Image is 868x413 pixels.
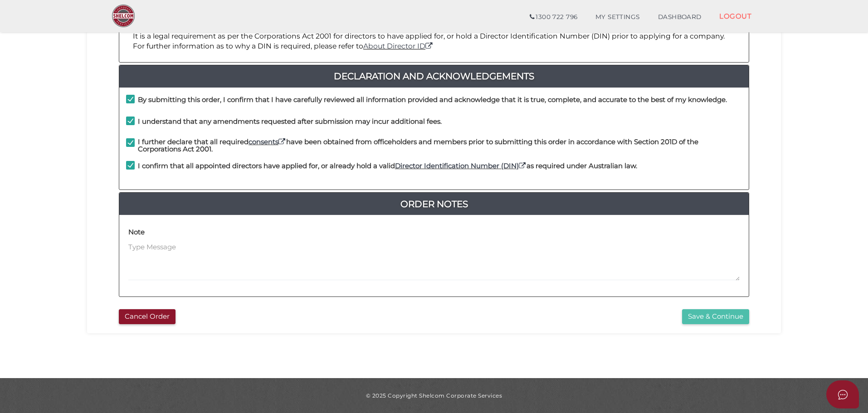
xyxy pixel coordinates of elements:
button: Open asap [826,380,859,408]
a: DASHBOARD [649,8,711,26]
h4: Note [128,228,145,236]
a: Declaration And Acknowledgements [119,69,749,83]
h4: I further declare that all required have been obtained from officeholders and members prior to su... [138,138,742,153]
a: Director Identification Number (DIN) [395,161,527,170]
a: consents [249,137,286,146]
div: © 2025 Copyright Shelcom Corporate Services [94,392,774,399]
a: LOGOUT [710,7,761,25]
a: Order Notes [119,197,749,211]
h4: By submitting this order, I confirm that I have carefully reviewed all information provided and a... [138,96,727,104]
a: About Director ID [363,42,434,50]
a: MY SETTINGS [586,8,649,26]
a: 1300 722 796 [521,8,586,26]
button: Cancel Order [119,309,176,324]
h4: I understand that any amendments requested after submission may incur additional fees. [138,118,442,126]
h4: I confirm that all appointed directors have applied for, or already hold a valid as required unde... [138,162,637,170]
button: Save & Continue [682,309,749,324]
p: It is a legal requirement as per the Corporations Act 2001 for directors to have applied for, or ... [133,31,735,52]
